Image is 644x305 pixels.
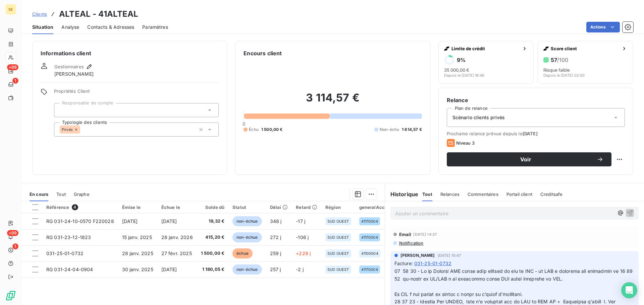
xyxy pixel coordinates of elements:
[72,204,78,210] span: 4
[122,250,153,256] span: 28 janv. 2025
[201,250,225,257] span: 1 500,00 €
[201,234,225,241] span: 415,20 €
[161,250,192,256] span: 27 févr. 2025
[201,205,225,210] div: Solde dû
[398,240,424,246] span: Notification
[46,204,114,210] div: Référence
[201,218,225,225] span: 19,32 €
[32,24,53,30] span: Situation
[56,192,66,197] span: Tout
[506,192,532,197] span: Portail client
[270,205,288,210] div: Délai
[30,192,48,197] span: En cours
[122,234,152,240] span: 15 janv. 2025
[32,11,47,17] a: Clients
[161,234,193,240] span: 28 janv. 2026
[5,290,16,301] img: Logo LeanPay
[161,218,177,224] span: [DATE]
[32,11,47,17] span: Clients
[422,192,432,197] span: Tout
[161,205,193,210] div: Échue le
[122,266,153,272] span: 30 janv. 2025
[232,264,262,275] span: non-échue
[74,192,90,197] span: Graphe
[54,88,219,98] span: Propriétés Client
[232,216,262,226] span: non-échue
[452,114,505,121] span: Scénario clients privés
[7,230,18,236] span: +99
[327,251,349,255] span: SUD OUEST
[380,127,399,133] span: Non-échu
[270,218,282,224] span: 348 j
[325,205,351,210] div: Région
[414,260,451,267] span: 031-25-01-0732
[438,41,534,84] button: Limite de crédit9%35 000,00 €Depuis le [DATE] 16:49
[444,67,469,73] span: 35 000,00 €
[232,232,262,242] span: non-échue
[80,127,86,133] input: Ajouter une valeur
[7,64,18,70] span: +99
[61,24,79,30] span: Analyse
[523,131,538,136] span: [DATE]
[385,190,419,198] h6: Historique
[361,251,378,255] span: 41100004
[586,22,620,32] button: Actions
[46,266,93,272] span: RG 031-24-04-0904
[447,96,625,104] h6: Relance
[261,127,283,133] span: 1 500,00 €
[296,218,305,224] span: -17 j
[12,78,18,84] span: 1
[402,127,422,133] span: 1 614,57 €
[270,250,281,256] span: 259 j
[46,234,91,240] span: RG 031-23-12-1823
[621,282,637,298] div: Open Intercom Messenger
[243,121,245,127] span: 0
[54,71,94,77] span: [PERSON_NAME]
[361,219,378,223] span: 41170004
[551,46,619,51] span: Score client
[244,49,282,57] h6: Encours client
[455,157,597,162] span: Voir
[161,266,177,272] span: [DATE]
[447,152,611,166] button: Voir
[400,252,435,258] span: [PERSON_NAME]
[468,192,498,197] span: Commentaires
[457,57,466,63] h6: 9 %
[540,192,563,197] span: Creditsafe
[244,91,422,111] h2: 3 114,57 €
[440,192,460,197] span: Relances
[456,140,475,146] span: Niveau 3
[296,266,304,272] span: -2 j
[232,248,253,258] span: échue
[232,205,262,210] div: Statut
[327,219,349,223] span: SUD OUEST
[296,250,311,256] span: +229 j
[122,218,138,224] span: [DATE]
[41,49,219,57] h6: Informations client
[447,131,625,136] span: Prochaine relance prévue depuis le
[361,268,378,272] span: 41170004
[327,235,349,239] span: SUD OUEST
[12,243,18,249] span: 1
[46,218,114,224] span: RG 031-24-10-0570 F220028
[399,232,412,237] span: Email
[54,64,84,69] span: Gestionnaires
[413,232,437,236] span: [DATE] 14:37
[444,73,484,77] span: Depuis le [DATE] 16:49
[451,46,520,51] span: Limite de crédit
[5,4,16,15] div: SE
[361,235,378,239] span: 41170004
[142,24,168,30] span: Paramètres
[438,253,461,257] span: [DATE] 15:47
[270,266,281,272] span: 257 j
[249,127,259,133] span: Échu
[359,205,399,210] div: generalAccountId
[327,268,349,272] span: SUD OUEST
[296,234,309,240] span: -106 j
[394,260,413,267] span: Facture :
[543,67,570,73] span: Risque faible
[270,234,281,240] span: 272 j
[62,128,73,132] span: Privés
[551,57,568,63] h6: 57
[122,205,153,210] div: Émise le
